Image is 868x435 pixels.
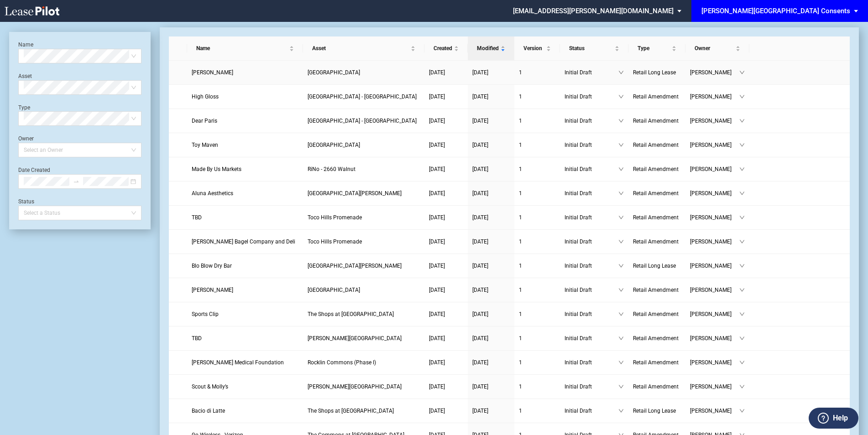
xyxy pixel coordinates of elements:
[809,408,858,429] button: Help
[519,408,522,414] span: 1
[308,311,394,317] span: The Shops at La Jolla Village
[633,190,679,197] span: Retail Amendment
[308,93,417,100] span: Uptown Park - East
[429,93,445,100] span: [DATE]
[429,140,463,150] a: [DATE]
[690,140,739,150] span: [PERSON_NAME]
[429,189,463,198] a: [DATE]
[618,70,624,75] span: down
[18,104,30,111] label: Type
[73,178,79,185] span: to
[690,68,739,77] span: [PERSON_NAME]
[633,166,679,172] span: Retail Amendment
[690,358,739,367] span: [PERSON_NAME]
[308,116,420,125] a: [GEOGRAPHIC_DATA] - [GEOGRAPHIC_DATA]
[565,92,618,101] span: Initial Draft
[690,285,739,295] span: [PERSON_NAME]
[565,237,618,246] span: Initial Draft
[519,382,555,391] a: 1
[633,189,681,198] a: Retail Amendment
[633,359,679,366] span: Retail Amendment
[514,36,560,61] th: Version
[429,190,445,197] span: [DATE]
[472,311,488,317] span: [DATE]
[472,189,510,198] a: [DATE]
[690,165,739,174] span: [PERSON_NAME]
[690,261,739,270] span: [PERSON_NAME]
[308,285,420,295] a: [GEOGRAPHIC_DATA]
[519,406,555,415] a: 1
[695,44,734,53] span: Owner
[618,166,624,172] span: down
[739,360,745,365] span: down
[192,383,228,390] span: Scout & Molly’s
[18,198,34,205] label: Status
[424,36,468,61] th: Created
[187,36,303,61] th: Name
[618,263,624,269] span: down
[472,359,488,366] span: [DATE]
[308,335,402,342] span: Trenholm Plaza
[429,238,445,245] span: [DATE]
[308,382,420,391] a: [PERSON_NAME][GEOGRAPHIC_DATA]
[633,406,681,415] a: Retail Long Lease
[519,142,522,148] span: 1
[739,215,745,220] span: down
[519,140,555,150] a: 1
[633,261,681,270] a: Retail Long Lease
[468,36,514,61] th: Modified
[18,167,50,173] label: Date Created
[196,44,288,53] span: Name
[633,335,679,342] span: Retail Amendment
[519,213,555,222] a: 1
[303,36,424,61] th: Asset
[565,68,618,77] span: Initial Draft
[429,165,463,174] a: [DATE]
[690,310,739,319] span: [PERSON_NAME]
[308,383,402,390] span: Trenholm Plaza
[565,140,618,150] span: Initial Draft
[192,237,298,246] a: [PERSON_NAME] Bagel Company and Deli
[192,382,298,391] a: Scout & Molly’s
[192,261,298,270] a: Blo Blow Dry Bar
[739,263,745,269] span: down
[434,44,452,53] span: Created
[633,142,679,148] span: Retail Amendment
[472,165,510,174] a: [DATE]
[308,238,362,245] span: Toco Hills Promenade
[429,118,445,124] span: [DATE]
[472,238,488,245] span: [DATE]
[308,287,360,293] span: Strawberry Village
[739,191,745,196] span: down
[618,287,624,293] span: down
[429,116,463,125] a: [DATE]
[565,189,618,198] span: Initial Draft
[472,166,488,172] span: [DATE]
[472,287,488,293] span: [DATE]
[633,116,681,125] a: Retail Amendment
[192,408,225,414] span: Bacio di Latte
[429,285,463,295] a: [DATE]
[429,334,463,343] a: [DATE]
[519,335,522,342] span: 1
[519,237,555,246] a: 1
[472,261,510,270] a: [DATE]
[308,263,402,269] span: Casa Linda Plaza
[472,335,488,342] span: [DATE]
[308,214,362,221] span: Toco Hills Promenade
[429,383,445,390] span: [DATE]
[739,142,745,148] span: down
[633,383,679,390] span: Retail Amendment
[472,92,510,101] a: [DATE]
[192,359,284,366] span: Sutter Medical Foundation
[633,238,679,245] span: Retail Amendment
[472,334,510,343] a: [DATE]
[429,261,463,270] a: [DATE]
[192,310,298,319] a: Sports Clip
[701,7,850,15] div: [PERSON_NAME][GEOGRAPHIC_DATA] Consents
[472,118,488,124] span: [DATE]
[519,166,522,172] span: 1
[472,142,488,148] span: [DATE]
[565,116,618,125] span: Initial Draft
[18,41,33,48] label: Name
